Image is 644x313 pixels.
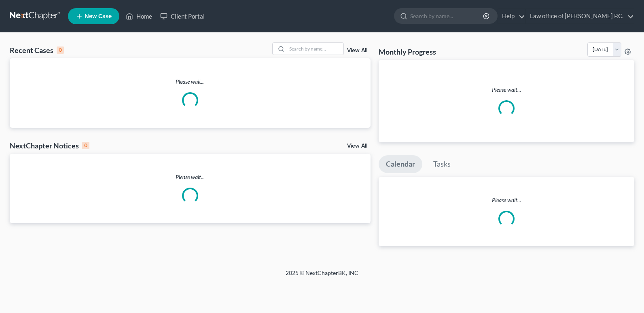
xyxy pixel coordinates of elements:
[379,196,634,204] p: Please wait...
[498,9,525,23] a: Help
[287,43,343,55] input: Search by name...
[347,48,367,53] a: View All
[57,47,64,54] div: 0
[410,8,484,23] input: Search by name...
[85,13,112,19] span: New Case
[82,142,89,149] div: 0
[347,143,367,149] a: View All
[385,86,628,94] p: Please wait...
[379,155,422,173] a: Calendar
[10,141,89,150] div: NextChapter Notices
[10,173,371,181] p: Please wait...
[122,9,156,23] a: Home
[10,78,371,86] p: Please wait...
[379,47,436,57] h3: Monthly Progress
[156,9,209,23] a: Client Portal
[526,9,634,23] a: Law office of [PERSON_NAME] P.C.
[426,155,458,173] a: Tasks
[10,45,64,55] div: Recent Cases
[91,269,553,283] div: 2025 © NextChapterBK, INC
